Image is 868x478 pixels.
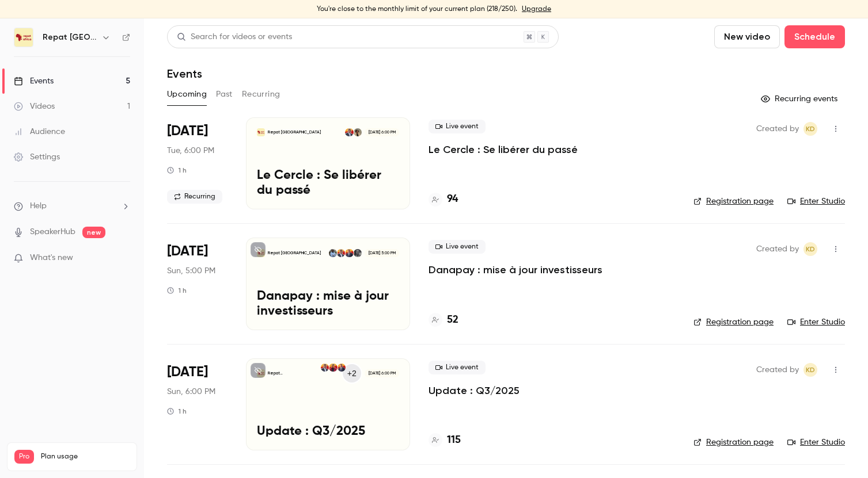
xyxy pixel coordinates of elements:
[14,200,130,212] li: help-dropdown-opener
[167,363,208,381] span: [DATE]
[365,249,399,257] span: [DATE] 5:00 PM
[14,151,60,163] div: Settings
[167,407,187,416] div: 1 h
[447,192,458,207] h4: 94
[329,364,337,372] img: Fatoumata Dia
[803,242,817,256] span: Kara Diaby
[177,31,292,43] div: Search for videos or events
[345,128,353,136] img: Kara Diaby
[167,386,215,397] span: Sun, 6:00 PM
[693,196,774,207] a: Registration page
[257,425,399,439] p: Update : Q3/2025
[167,242,208,261] span: [DATE]
[429,120,486,133] span: Live event
[167,358,228,450] div: Sep 28 Sun, 8:00 PM (Europe/Brussels)
[429,143,578,156] a: Le Cercle : Se libérer du passé
[756,363,799,377] span: Created by
[329,249,337,257] img: Demba Dembele
[338,364,346,372] img: Mounir Telkass
[257,289,399,319] p: Danapay : mise à jour investisseurs
[246,117,410,209] a: Le Cercle : Se libérer du passéRepat [GEOGRAPHIC_DATA]Oumou DiarissoKara Diaby[DATE] 6:00 PMLe Ce...
[365,128,399,136] span: [DATE] 6:00 PM
[784,25,845,48] button: Schedule
[82,227,105,238] span: new
[345,249,353,257] img: Mounir Telkass
[354,249,362,257] img: Moussa Dembele
[756,90,845,108] button: Recurring events
[806,242,815,256] span: KD
[167,265,215,277] span: Sun, 5:00 PM
[787,437,845,448] a: Enter Studio
[242,85,281,104] button: Recurring
[522,5,551,14] a: Upgrade
[246,238,410,330] a: Danapay : mise à jour investisseursRepat [GEOGRAPHIC_DATA]Moussa DembeleMounir TelkassKara DiabyD...
[257,169,399,198] p: Le Cercle : Se libérer du passé
[268,250,321,256] p: Repat [GEOGRAPHIC_DATA]
[429,192,458,207] a: 94
[321,364,329,372] img: Kara Diaby
[14,28,33,47] img: Repat Africa
[354,128,362,136] img: Oumou Diarisso
[756,242,799,256] span: Created by
[14,75,54,87] div: Events
[30,200,47,212] span: Help
[216,85,233,104] button: Past
[257,128,265,136] img: Le Cercle : Se libérer du passé
[429,263,602,277] a: Danapay : mise à jour investisseurs
[693,437,774,448] a: Registration page
[167,238,228,330] div: Sep 28 Sun, 7:00 PM (Europe/Paris)
[447,312,458,328] h4: 52
[787,196,845,207] a: Enter Studio
[806,122,815,136] span: KD
[167,286,187,295] div: 1 h
[756,122,799,136] span: Created by
[30,226,75,238] a: SpeakerHub
[429,433,461,448] a: 115
[429,240,486,254] span: Live event
[167,166,187,175] div: 1 h
[246,358,410,450] a: Update : Q3/2025Repat [GEOGRAPHIC_DATA]+2Mounir TelkassFatoumata DiaKara Diaby[DATE] 6:00 PMUpdat...
[14,126,65,137] div: Audience
[167,190,222,204] span: Recurring
[30,252,73,264] span: What's new
[43,32,97,43] h6: Repat [GEOGRAPHIC_DATA]
[14,450,34,464] span: Pro
[167,122,208,140] span: [DATE]
[41,452,130,461] span: Plan usage
[429,384,520,397] a: Update : Q3/2025
[806,363,815,377] span: KD
[337,249,345,257] img: Kara Diaby
[14,101,55,112] div: Videos
[268,370,320,376] p: Repat [GEOGRAPHIC_DATA]
[365,369,399,377] span: [DATE] 6:00 PM
[447,433,461,448] h4: 115
[268,129,321,135] p: Repat [GEOGRAPHIC_DATA]
[167,117,228,209] div: Sep 23 Tue, 8:00 PM (Europe/Paris)
[167,67,202,81] h1: Events
[803,363,817,377] span: Kara Diaby
[167,85,207,104] button: Upcoming
[167,145,214,156] span: Tue, 6:00 PM
[787,316,845,328] a: Enter Studio
[342,363,362,384] div: +2
[429,312,458,328] a: 52
[693,316,774,328] a: Registration page
[429,361,486,374] span: Live event
[803,122,817,136] span: Kara Diaby
[714,25,780,48] button: New video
